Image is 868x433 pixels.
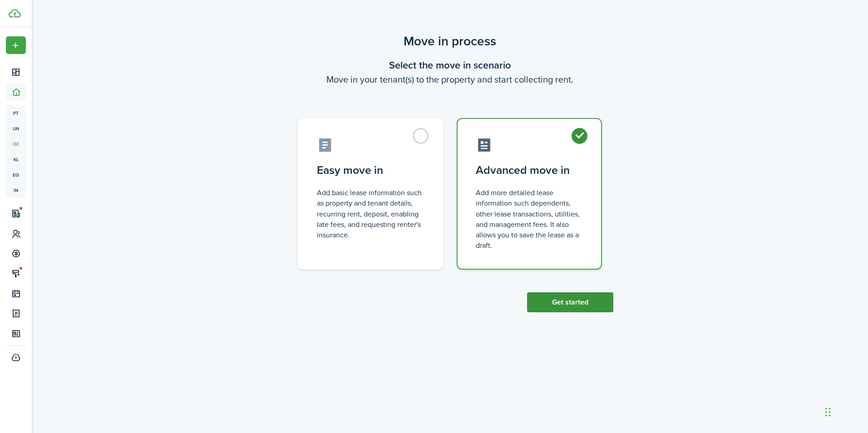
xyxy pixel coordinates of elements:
[825,399,831,426] div: Drag
[823,389,868,433] iframe: Chat Widget
[6,152,26,167] a: kl
[6,167,26,182] a: eq
[527,292,613,312] button: Get started
[317,187,424,240] control-radio-card-description: Add basic lease information such as property and tenant details, recurring rent, deposit, enablin...
[6,136,26,152] a: oc
[6,36,26,54] button: Open menu
[6,121,26,136] a: un
[6,105,26,121] a: pt
[476,162,583,178] control-radio-card-title: Advanced move in
[286,32,613,51] scenario-title: Move in process
[9,9,21,18] img: TenantCloud
[317,162,424,178] control-radio-card-title: Easy move in
[286,73,613,86] wizard-step-header-description: Move in your tenant(s) to the property and start collecting rent.
[6,182,26,198] a: in
[476,187,583,251] control-radio-card-description: Add more detailed lease information such dependents, other lease transactions, utilities, and man...
[286,58,613,73] wizard-step-header-title: Select the move in scenario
